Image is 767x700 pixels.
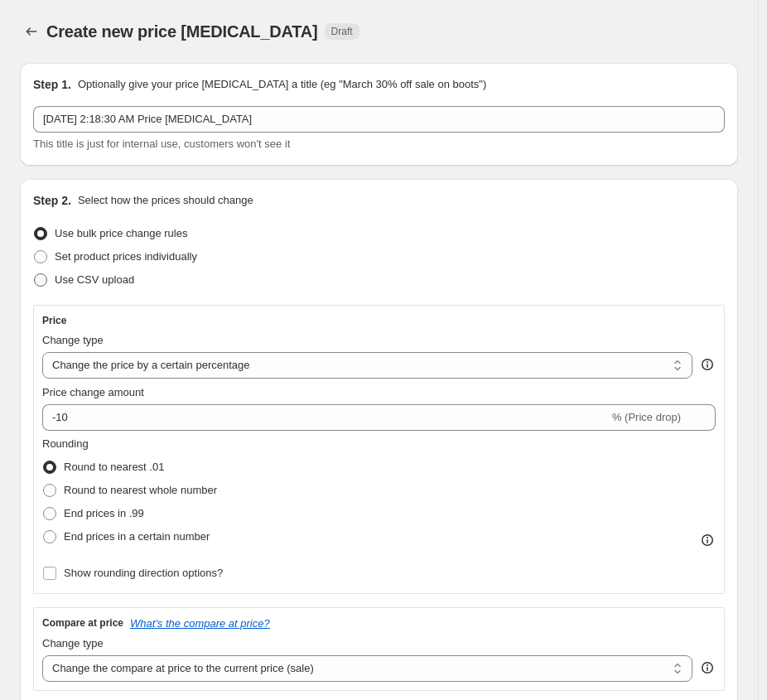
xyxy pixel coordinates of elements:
div: help [699,659,716,676]
span: End prices in .99 [64,507,144,519]
span: Change type [42,637,104,649]
h2: Step 2. [33,192,71,209]
h3: Price [42,314,66,327]
span: Change type [42,334,104,346]
span: Use CSV upload [55,273,134,286]
span: Draft [331,25,353,38]
span: Round to nearest whole number [64,484,217,496]
input: -15 [42,404,609,431]
p: Select how the prices should change [78,192,253,209]
span: This title is just for internal use, customers won't see it [33,138,290,150]
h2: Step 1. [33,76,71,93]
p: Optionally give your price [MEDICAL_DATA] a title (eg "March 30% off sale on boots") [78,76,486,93]
input: 30% off holiday sale [33,106,725,133]
button: Price change jobs [20,20,43,43]
button: What's the compare at price? [130,617,270,630]
span: Set product prices individually [55,250,197,263]
span: Round to nearest .01 [64,461,164,473]
span: % (Price drop) [612,411,681,423]
span: End prices in a certain number [64,530,210,543]
span: Use bulk price change rules [55,227,187,239]
h3: Compare at price [42,616,123,630]
span: Price change amount [42,386,144,398]
span: Rounding [42,437,89,450]
span: Show rounding direction options? [64,567,223,579]
span: Create new price [MEDICAL_DATA] [46,22,318,41]
div: help [699,356,716,373]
